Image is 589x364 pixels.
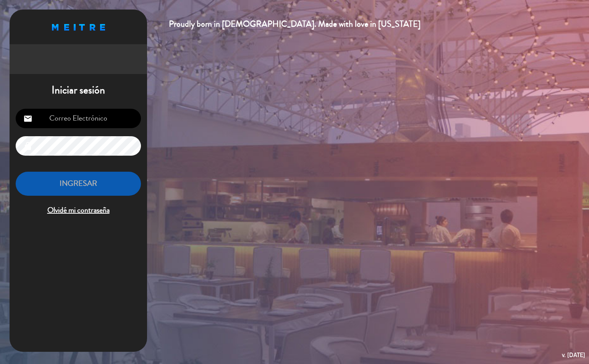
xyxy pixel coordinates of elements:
[10,84,147,97] h1: Iniciar sesión
[16,204,141,217] span: Olvidé mi contraseña
[16,172,141,196] button: INGRESAR
[16,109,141,128] input: Correo Electrónico
[23,114,32,123] i: email
[562,350,585,360] div: v. [DATE]
[23,142,32,151] i: lock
